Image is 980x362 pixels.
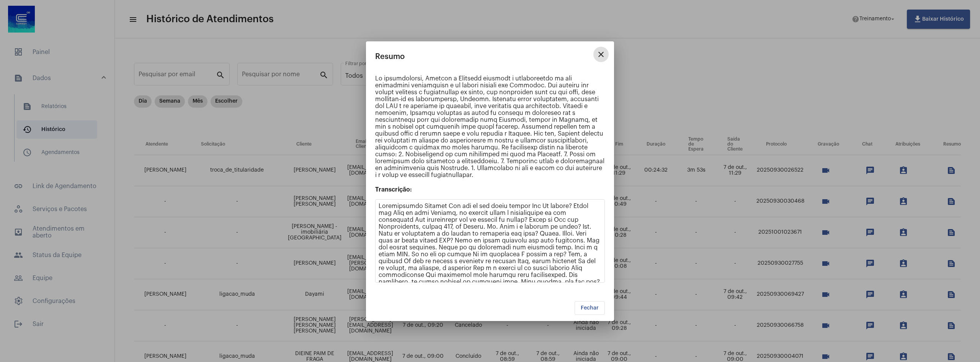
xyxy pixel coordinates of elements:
[375,51,405,63] h2: Resumo
[375,75,605,179] p: Lo ipsumdolorsi, Ametcon a Elitsedd eiusmodt i utlaboreetdo ma ali enimadmini veniamquisn e ul la...
[375,187,412,193] strong: Transcrição:
[596,50,606,59] mat-icon: close
[581,305,599,311] span: Fechar
[575,301,605,315] button: Fechar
